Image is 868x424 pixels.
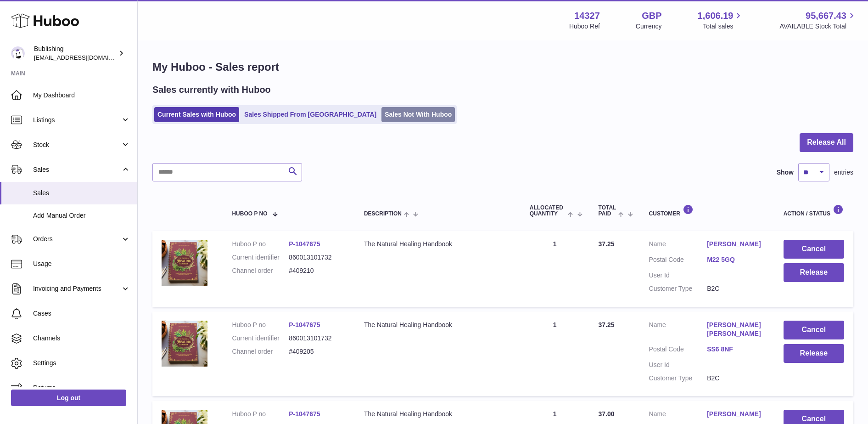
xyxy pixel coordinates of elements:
[707,374,765,383] dd: B2C
[33,116,121,124] span: Listings
[11,46,25,60] img: internalAdmin-14327@internal.huboo.com
[521,311,589,396] td: 1
[364,240,511,249] div: The Natural Healing Handbook
[33,384,130,392] span: Returns
[784,263,844,282] button: Release
[649,255,707,266] dt: Postal Code
[33,91,130,100] span: My Dashboard
[289,266,346,275] dd: #409210
[599,205,616,217] span: Total paid
[707,255,765,264] a: M22 5GQ
[599,321,615,328] span: 37.25
[569,22,600,31] div: Huboo Ref
[649,321,707,340] dt: Name
[34,45,117,62] div: Bublishing
[154,107,239,122] a: Current Sales with Huboo
[232,334,289,343] dt: Current identifier
[649,240,707,251] dt: Name
[649,271,707,280] dt: User Id
[232,211,267,217] span: Huboo P no
[33,359,130,367] span: Settings
[289,253,346,262] dd: 860013101732
[707,321,765,338] a: [PERSON_NAME] [PERSON_NAME]
[152,60,853,74] h1: My Huboo - Sales report
[649,361,707,369] dt: User Id
[232,347,289,356] dt: Channel order
[806,10,846,22] span: 95,667.43
[289,410,320,418] a: P-1047675
[707,345,765,354] a: SS6 8NF
[521,231,589,307] td: 1
[232,321,289,329] dt: Huboo P no
[232,266,289,275] dt: Channel order
[707,410,765,418] a: [PERSON_NAME]
[364,321,511,329] div: The Natural Healing Handbook
[364,410,511,418] div: The Natural Healing Handbook
[34,54,135,61] span: [EMAIL_ADDRESS][DOMAIN_NAME]
[241,107,380,122] a: Sales Shipped From [GEOGRAPHIC_DATA]
[162,321,207,367] img: 1749741825.png
[162,240,207,286] img: 1749741825.png
[707,240,765,249] a: [PERSON_NAME]
[33,235,121,243] span: Orders
[800,133,853,152] button: Release All
[152,84,271,96] h2: Sales currently with Huboo
[599,410,615,418] span: 37.00
[599,240,615,248] span: 37.25
[777,168,794,177] label: Show
[698,10,744,31] a: 1,606.19 Total sales
[530,205,566,217] span: ALLOCATED Quantity
[33,309,130,318] span: Cases
[364,211,402,217] span: Description
[784,240,844,259] button: Cancel
[649,410,707,421] dt: Name
[698,10,734,22] span: 1,606.19
[784,204,844,217] div: Action / Status
[574,10,600,22] strong: 14327
[784,321,844,339] button: Cancel
[703,22,744,31] span: Total sales
[381,107,455,122] a: Sales Not With Huboo
[232,410,289,418] dt: Huboo P no
[232,240,289,249] dt: Huboo P no
[33,141,121,149] span: Stock
[649,345,707,356] dt: Postal Code
[636,22,662,31] div: Currency
[289,334,346,343] dd: 860013101732
[779,22,857,31] span: AVAILABLE Stock Total
[289,240,320,248] a: P-1047675
[834,168,853,177] span: entries
[33,189,130,198] span: Sales
[232,253,289,262] dt: Current identifier
[649,284,707,293] dt: Customer Type
[11,390,126,406] a: Log out
[33,211,130,220] span: Add Manual Order
[642,10,661,22] strong: GBP
[289,347,346,356] dd: #409205
[33,260,130,268] span: Usage
[707,284,765,293] dd: B2C
[33,165,121,174] span: Sales
[649,204,765,217] div: Customer
[784,344,844,363] button: Release
[33,334,130,343] span: Channels
[33,284,121,293] span: Invoicing and Payments
[289,321,320,328] a: P-1047675
[779,10,857,31] a: 95,667.43 AVAILABLE Stock Total
[649,374,707,383] dt: Customer Type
